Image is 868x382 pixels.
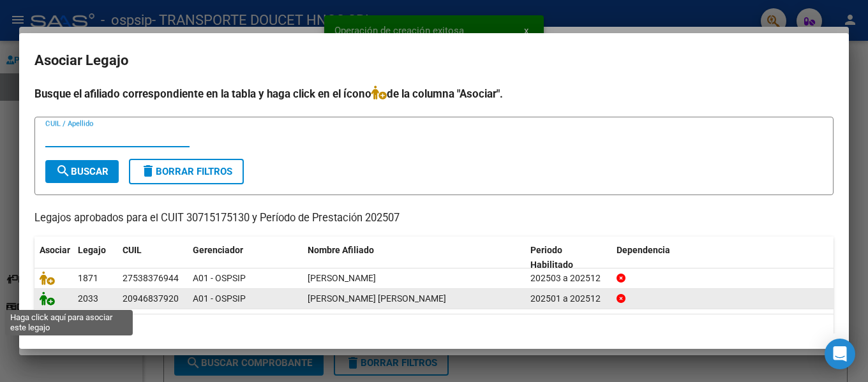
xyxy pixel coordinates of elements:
span: A01 - OSPSIP [193,273,246,283]
button: Borrar Filtros [129,159,244,184]
div: Open Intercom Messenger [825,339,855,369]
span: CARRANZA ENRIQUEZ LEONARDO ARTEMIO [308,293,446,304]
datatable-header-cell: Periodo Habilitado [525,237,611,279]
p: Legajos aprobados para el CUIT 30715175130 y Período de Prestación 202507 [34,210,834,226]
span: Legajo [78,245,106,255]
span: RODRIGUEZ PRISCILA ABIGAIL [308,273,376,283]
div: 202503 a 202512 [530,271,606,286]
span: 1871 [78,273,98,283]
h4: Busque el afiliado correspondiente en la tabla y haga click en el ícono de la columna "Asociar". [34,85,834,102]
datatable-header-cell: Gerenciador [188,237,303,279]
span: Buscar [56,166,108,177]
span: A01 - OSPSIP [193,293,246,304]
mat-icon: delete [140,163,156,179]
span: Gerenciador [193,245,243,255]
div: 27538376944 [123,271,179,286]
span: CUIL [123,245,142,255]
mat-icon: search [56,163,71,179]
datatable-header-cell: Asociar [34,237,73,279]
datatable-header-cell: CUIL [117,237,188,279]
datatable-header-cell: Legajo [73,237,117,279]
span: Asociar [40,245,70,255]
button: Buscar [45,160,119,183]
div: 20946837920 [123,291,179,306]
div: 202501 a 202512 [530,291,606,306]
datatable-header-cell: Dependencia [611,237,834,279]
h2: Asociar Legajo [34,48,834,73]
span: Nombre Afiliado [308,245,374,255]
span: 2033 [78,293,98,304]
div: 2 registros [34,314,834,346]
span: Dependencia [617,245,670,255]
span: Periodo Habilitado [530,245,573,270]
datatable-header-cell: Nombre Afiliado [303,237,525,279]
span: Borrar Filtros [140,166,232,177]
